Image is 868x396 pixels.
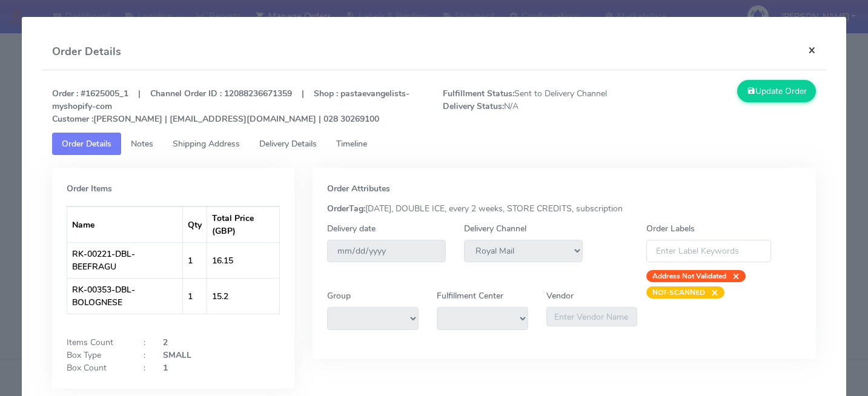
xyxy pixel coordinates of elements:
[52,88,409,125] strong: Order : #1625005_1 | Channel Order ID : 12088236671359 | Shop : pastaevangelists-myshopify-com [P...
[58,336,134,349] div: Items Count
[207,206,279,242] th: Total Price (GBP)
[737,80,816,102] button: Update Order
[443,101,504,112] strong: Delivery Status:
[327,222,376,235] label: Delivery date
[183,278,207,314] td: 1
[183,206,207,242] th: Qty
[259,138,317,150] span: Delivery Details
[726,270,740,282] span: ×
[652,288,705,297] strong: NOT-SCANNED
[336,138,367,150] span: Timeline
[652,271,726,281] strong: Address Not Validated
[798,34,826,66] button: Close
[646,222,695,235] label: Order Labels
[464,222,526,235] label: Delivery Channel
[437,289,503,302] label: Fulfillment Center
[705,286,718,299] span: ×
[318,202,810,215] div: [DATE], DOUBLE ICE, every 2 weeks, STORE CREDITS, subscription
[67,278,183,314] td: RK-00353-DBL-BOLOGNESE
[134,349,154,361] div: :
[183,242,207,278] td: 1
[134,336,154,349] div: :
[52,113,93,125] strong: Customer :
[67,183,112,194] strong: Order Items
[546,307,638,326] input: Enter Vendor Name
[207,242,279,278] td: 16.15
[52,133,816,155] ul: Tabs
[434,87,629,125] span: Sent to Delivery Channel N/A
[327,183,390,194] strong: Order Attributes
[327,203,365,214] strong: OrderTag:
[163,337,168,348] strong: 2
[58,349,134,361] div: Box Type
[134,361,154,374] div: :
[163,349,191,361] strong: SMALL
[546,289,574,302] label: Vendor
[67,206,183,242] th: Name
[646,240,771,262] input: Enter Label Keywords
[173,138,240,150] span: Shipping Address
[443,88,514,99] strong: Fulfillment Status:
[62,138,111,150] span: Order Details
[163,362,168,374] strong: 1
[58,361,134,374] div: Box Count
[327,289,351,302] label: Group
[207,278,279,314] td: 15.2
[67,242,183,278] td: RK-00221-DBL-BEEFRAGU
[52,44,121,60] h4: Order Details
[131,138,153,150] span: Notes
